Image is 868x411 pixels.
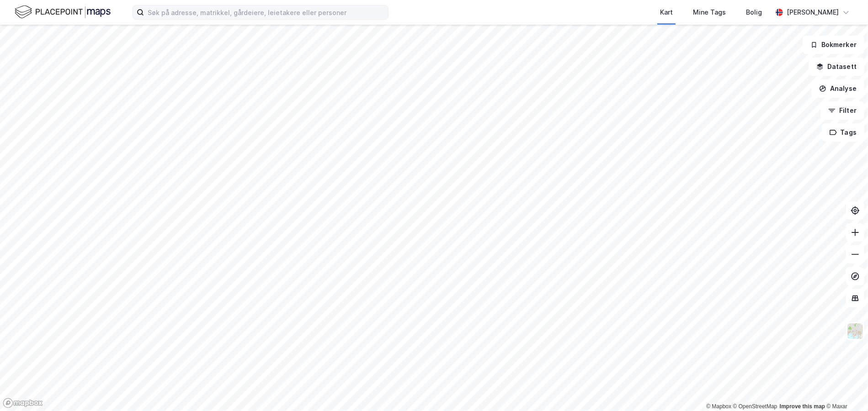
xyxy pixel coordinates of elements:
button: Filter [820,101,864,120]
iframe: Chat Widget [822,367,868,411]
div: Bolig [746,7,762,18]
img: logo.f888ab2527a4732fd821a326f86c7f29.svg [15,4,111,20]
button: Datasett [809,58,864,76]
div: Mine Tags [693,7,726,18]
input: Søk på adresse, matrikkel, gårdeiere, leietakere eller personer [144,5,388,19]
div: Kart [660,7,673,18]
button: Analyse [811,79,864,98]
a: Mapbox [706,403,731,410]
a: OpenStreetMap [733,403,777,410]
div: [PERSON_NAME] [787,7,839,18]
div: Kontrollprogram for chat [822,367,868,411]
a: Improve this map [780,403,825,410]
button: Tags [822,123,864,142]
img: Z [847,322,864,340]
a: Mapbox homepage [3,398,43,408]
button: Bokmerker [803,36,864,54]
